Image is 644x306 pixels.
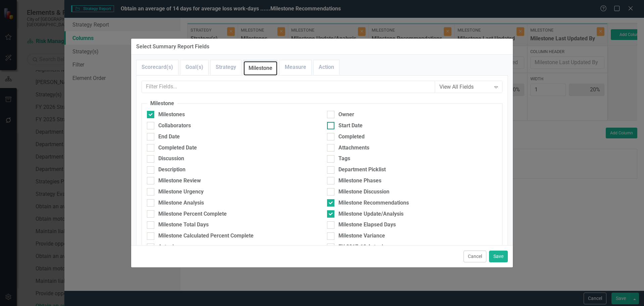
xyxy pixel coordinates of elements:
div: Milestone Review [158,177,201,185]
div: Milestone Analysis [158,199,204,207]
div: View All Fields [439,83,491,91]
div: Start Date [338,122,363,130]
div: Milestone Phases [338,177,381,185]
div: Tags [338,155,350,163]
div: Milestone Discussion [338,188,389,196]
div: Milestone Percent Complete [158,210,227,218]
div: Attachments [338,144,369,152]
div: Milestone Recommendations [338,199,409,207]
a: Strategy [211,60,241,75]
button: Save [489,251,508,262]
a: Milestone [244,61,277,76]
div: Milestone Total Days [158,221,209,229]
div: Owner [338,111,354,119]
a: Goal(s) [180,60,208,75]
a: Scorecard(s) [137,60,178,75]
div: Description [158,166,185,174]
div: Milestone Elapsed Days [338,221,396,229]
div: Select Summary Report Fields [136,44,209,50]
div: Department Picklist [338,166,386,174]
div: Milestones [158,111,185,119]
div: Completed [338,133,365,141]
div: Collaborators [158,122,191,130]
div: Milestone Variance [338,232,385,240]
button: Cancel [464,251,486,262]
div: Milestone Calculated Percent Complete [158,232,254,240]
div: Completed Date [158,144,197,152]
input: Filter Fields... [142,81,435,93]
div: Discussion [158,155,184,163]
div: End Date [158,133,180,141]
a: Measure [280,60,311,75]
legend: Milestone [147,100,177,107]
div: Actual [158,243,174,251]
div: Milestone Urgency [158,188,204,196]
a: Action [314,60,339,75]
div: Milestone Update/Analysis [338,210,404,218]
div: FY 2017-18 Actual [338,243,383,251]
